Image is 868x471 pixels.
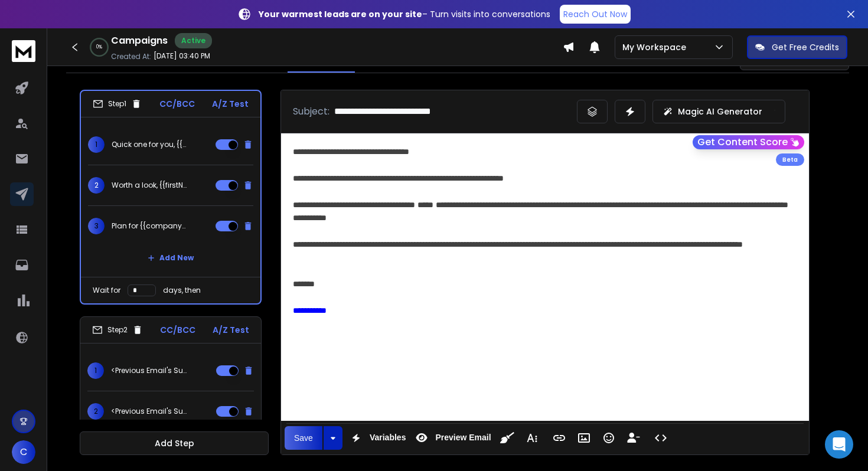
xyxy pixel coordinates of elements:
p: Quick one for you, {{firstName}} [112,140,187,149]
p: days, then [163,286,201,295]
span: Preview Email [433,433,493,443]
button: Save [285,426,322,450]
button: Insert Link (⌘K) [548,426,570,450]
p: Get Free Credits [772,41,839,53]
li: Step1CC/BCCA/Z Test1Quick one for you, {{firstName}}2Worth a look, {{firstName}}3Plan for {{compa... [80,90,262,305]
p: Wait for [93,286,120,295]
h1: Campaigns [111,34,168,48]
div: Step 1 [93,99,142,109]
p: 0 % [96,44,102,51]
button: Code View [650,426,672,450]
div: Step 2 [92,325,143,335]
p: Reach Out Now [563,8,627,20]
button: Magic AI Generator [652,100,785,123]
p: CC/BCC [159,98,195,110]
span: 3 [88,218,105,234]
p: A/Z Test [212,98,249,110]
button: More Text [521,426,543,450]
button: Variables [345,426,409,450]
p: CC/BCC [160,324,195,336]
div: Beta [776,153,804,166]
p: A/Z Test [213,324,249,336]
img: logo [12,40,35,62]
div: Active [175,33,212,48]
button: Preview Email [410,426,493,450]
button: Get Free Credits [747,35,847,59]
button: Emoticons [598,426,620,450]
p: My Workspace [622,41,691,53]
a: Reach Out Now [560,5,631,24]
p: Created At: [111,52,151,61]
p: Subject: [293,104,329,119]
div: Open Intercom Messenger [825,430,853,459]
button: C [12,440,35,464]
button: Clean HTML [496,426,518,450]
button: Insert Image (⌘P) [573,426,595,450]
p: Plan for {{companyName}} [112,221,187,231]
button: Add New [138,246,203,270]
button: Add Step [80,431,269,455]
p: <Previous Email's Subject> [111,407,187,416]
button: Get Content Score [693,135,804,149]
button: Insert Unsubscribe Link [622,426,645,450]
p: Worth a look, {{firstName}} [112,181,187,190]
span: Variables [367,433,409,443]
span: 1 [87,362,104,379]
span: 2 [87,403,104,420]
p: Magic AI Generator [678,106,762,117]
p: – Turn visits into conversations [259,8,550,20]
span: 2 [88,177,105,194]
strong: Your warmest leads are on your site [259,8,422,20]
span: 1 [88,136,105,153]
p: [DATE] 03:40 PM [154,51,210,61]
p: <Previous Email's Subject> [111,366,187,375]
